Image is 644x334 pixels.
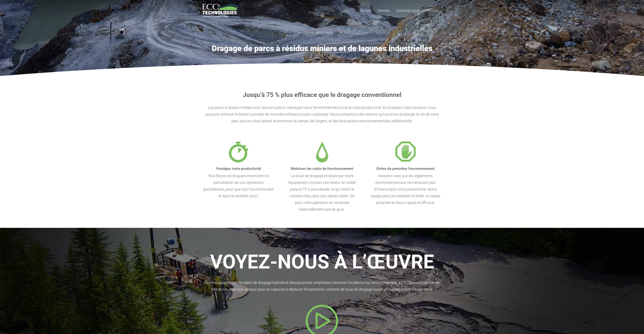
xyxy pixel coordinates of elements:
[216,166,261,171] strong: Protégez votre productivité
[426,9,438,13] span: Français
[203,44,441,53] h1: Dragage de parcs à résidus miniers et de lagunes industrielles
[203,279,441,293] p: Notre équipement polyvalent de dragage hybride et d’excavatrices amphibies minimise l’incidence s...
[243,91,401,98] strong: Jusqu’à 75 % plus efficace que le dragage conventionnel
[361,9,371,13] span: Accueil
[396,9,419,13] span: Contactez-nous
[203,173,275,199] p: Nos flottes de dragues minimisent la perturbation de vos opérations quotidiennes, pour que tout f...
[286,173,358,213] p: La boue de dragage produite par notre équipement contient une teneur en solide jusqu’à 75 % plus ...
[210,250,434,273] strong: VOYEZ-NOUS À L’ŒUVRE
[291,166,353,171] strong: Réduisez les coûts de fonctionnement
[377,166,435,171] strong: Évitez de perturber l’environnement
[203,104,441,124] p: Les parcs à résidus miniers sont souvent pleins, menaçant ainsi l’environnement local et votre pr...
[369,173,441,206] p: Assurez-vous que les règlements environnementaux ne menacent pas d’interrompre votre productivité...
[203,4,237,17] a: logo_EcoTech_ASDR_RGB
[378,9,390,13] span: Services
